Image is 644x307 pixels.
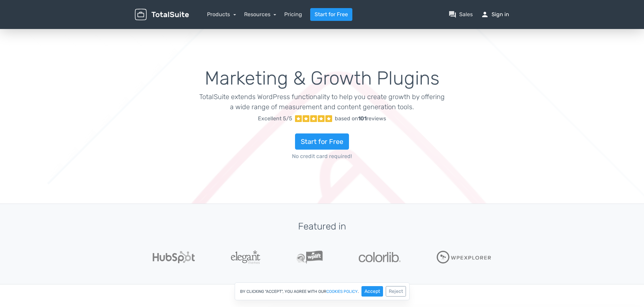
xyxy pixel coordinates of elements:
[231,250,260,264] img: ElegantThemes
[199,112,445,125] a: Excellent 5/5 based on101reviews
[358,115,367,122] strong: 101
[284,10,302,19] a: Pricing
[386,286,406,297] button: Reject
[258,115,292,123] span: Excellent 5/5
[135,221,509,232] h3: Featured in
[199,68,445,89] h1: Marketing & Growth Plugins
[335,115,386,123] div: based on reviews
[481,10,489,19] span: person
[295,133,349,150] a: Start for Free
[326,289,358,294] a: cookies policy
[244,11,276,18] a: Resources
[359,252,401,262] img: Colorlib
[448,10,457,19] span: question_answer
[310,8,352,21] a: Start for Free
[199,152,445,160] span: No credit card required!
[235,282,410,300] div: By clicking "Accept", you agree with our .
[448,10,473,19] a: question_answerSales
[296,250,323,264] img: WPLift
[207,11,236,18] a: Products
[135,9,189,21] img: TotalSuite for WordPress
[153,251,195,263] img: Hubspot
[481,10,509,19] a: personSign in
[361,286,383,297] button: Accept
[199,92,445,112] p: TotalSuite extends WordPress functionality to help you create growth by offering a wide range of ...
[437,251,491,264] img: WPExplorer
